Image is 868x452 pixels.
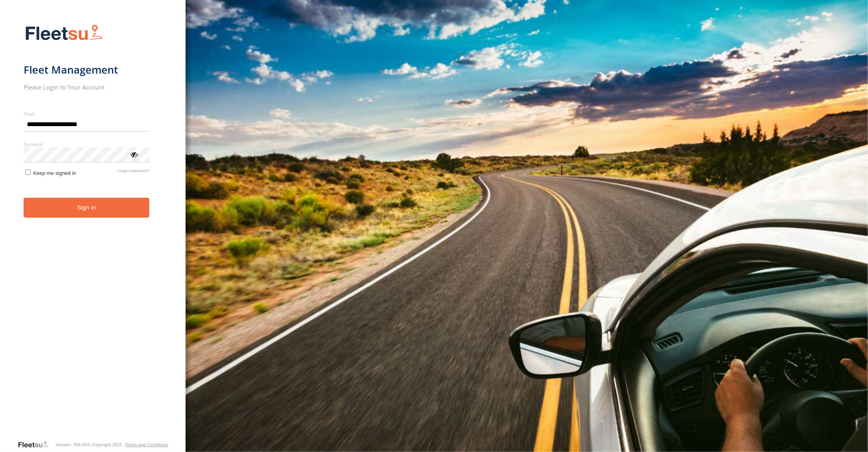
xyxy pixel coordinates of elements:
label: Password [24,141,149,147]
div: ViewPassword [130,150,138,158]
img: Fleetsu [24,23,105,44]
a: Visit our Website [17,441,55,449]
div: Version: 306.00 [56,442,87,447]
span: Keep me signed in [33,170,76,176]
div: © Copyright 2025 - [87,442,168,447]
h2: Please Login to Your Account [24,83,149,91]
a: Terms and Conditions [125,442,168,447]
h1: Fleet Management [24,63,149,76]
a: Forgot password? [118,168,149,176]
label: Email [24,111,149,117]
form: main [24,20,162,440]
button: Sign in [24,198,149,218]
input: Keep me signed in [25,170,31,175]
